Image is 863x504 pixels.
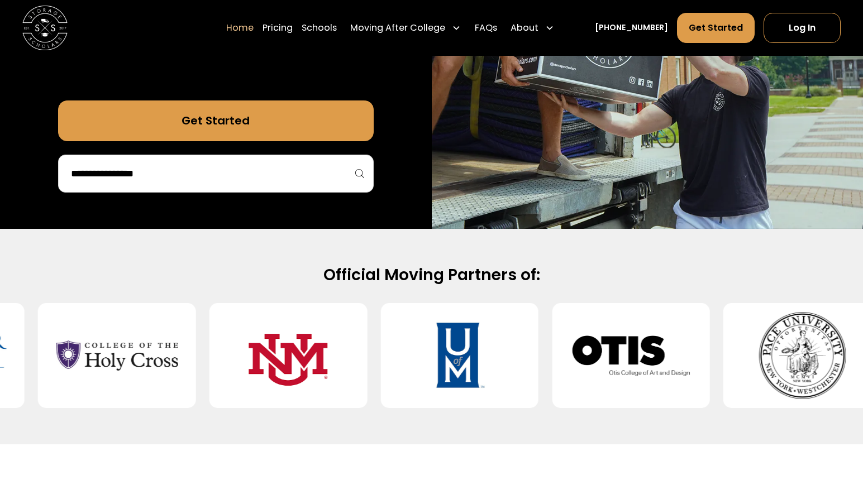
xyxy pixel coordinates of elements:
h2: Official Moving Partners of: [71,265,793,285]
div: About [511,21,538,35]
a: Pricing [263,12,293,44]
img: College of the Holy Cross [56,312,178,399]
img: Pace University - Pleasantville [741,312,863,399]
a: Schools [302,12,337,44]
div: About [506,12,559,44]
div: Moving After College [350,21,445,35]
a: [PHONE_NUMBER] [595,22,668,34]
img: Storage Scholars main logo [22,6,68,51]
a: FAQs [475,12,497,44]
img: University of Memphis [399,312,521,399]
a: Get Started [58,100,374,141]
a: Log In [764,13,840,43]
img: University of New Mexico [227,312,349,399]
a: Get Started [677,13,755,43]
img: Otis College of Art and Design [570,312,692,399]
div: Moving After College [346,12,465,44]
a: Home [226,12,254,44]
